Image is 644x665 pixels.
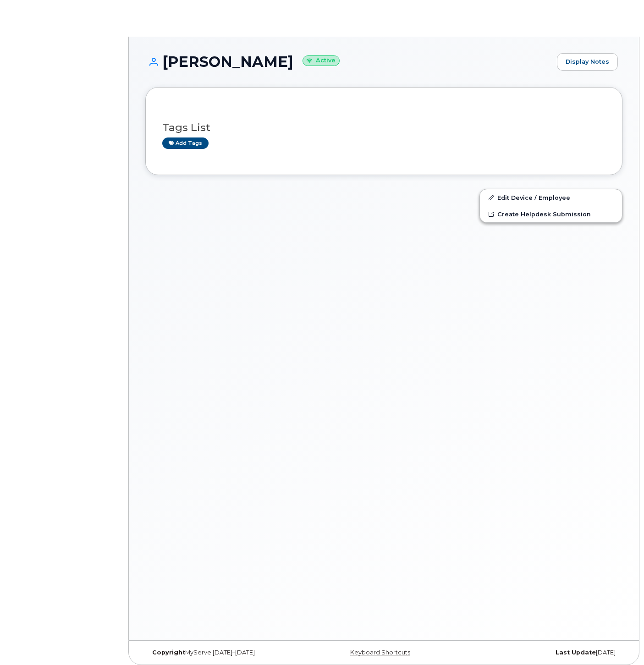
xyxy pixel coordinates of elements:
[480,189,622,206] a: Edit Device / Employee
[557,53,618,71] a: Display Notes
[152,649,185,656] strong: Copyright
[303,55,340,66] small: Active
[463,649,622,656] div: [DATE]
[145,649,304,656] div: MyServe [DATE]–[DATE]
[350,649,410,656] a: Keyboard Shortcuts
[162,122,605,133] h3: Tags List
[556,649,596,656] strong: Last Update
[162,137,209,149] a: Add tags
[480,206,622,222] a: Create Helpdesk Submission
[145,54,552,70] h1: [PERSON_NAME]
